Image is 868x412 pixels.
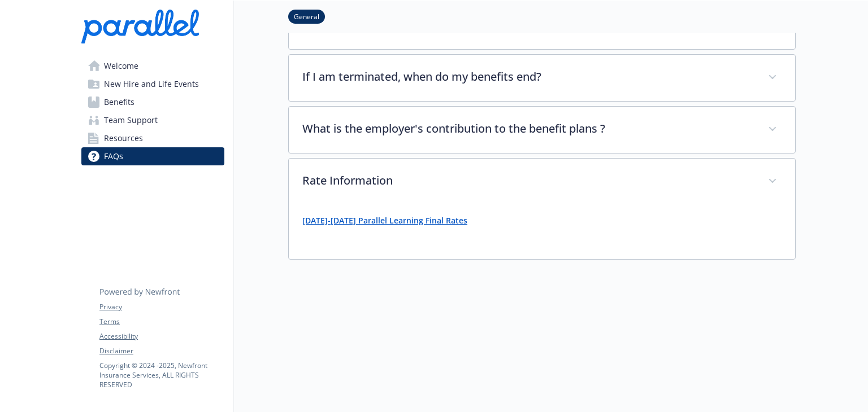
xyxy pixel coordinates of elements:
[288,11,325,21] a: General
[104,129,143,147] span: Resources
[99,346,224,356] a: Disclaimer
[289,55,795,101] div: If I am terminated, when do my benefits end?
[99,317,224,327] a: Terms
[81,57,224,75] a: Welcome
[81,129,224,147] a: Resources
[99,331,224,341] a: Accessibility
[81,93,224,111] a: Benefits
[104,93,134,111] span: Benefits
[302,215,467,226] a: [DATE]-[DATE] Parallel Learning Final Rates
[302,120,754,137] p: What is the employer's contribution to the benefit plans ?
[104,57,138,75] span: Welcome
[81,75,224,93] a: New Hire and Life Events
[104,147,123,165] span: FAQs
[104,111,158,129] span: Team Support
[99,361,224,389] p: Copyright © 2024 - 2025 , Newfront Insurance Services, ALL RIGHTS RESERVED
[302,172,754,189] p: Rate Information
[289,107,795,153] div: What is the employer's contribution to the benefit plans ?
[104,75,199,93] span: New Hire and Life Events
[289,205,795,259] div: Rate Information
[289,159,795,205] div: Rate Information
[81,147,224,165] a: FAQs
[81,111,224,129] a: Team Support
[99,302,224,312] a: Privacy
[302,68,754,85] p: If I am terminated, when do my benefits end?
